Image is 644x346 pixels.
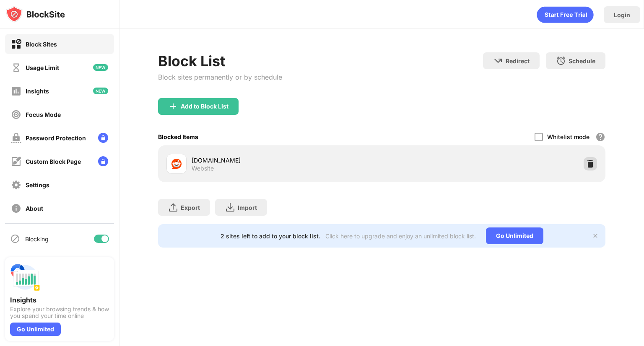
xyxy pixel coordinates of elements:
img: lock-menu.svg [98,156,108,166]
div: Schedule [569,57,595,65]
div: Focus Mode [26,111,61,118]
div: Blocking [25,235,49,243]
img: logo-blocksite.svg [6,6,65,23]
div: Settings [26,181,49,188]
img: focus-off.svg [11,109,21,120]
div: Import [238,204,257,211]
img: about-off.svg [11,203,21,214]
img: new-icon.svg [93,64,108,71]
img: password-protection-off.svg [11,133,21,143]
img: customize-block-page-off.svg [11,156,21,167]
img: settings-off.svg [11,180,21,190]
img: insights-off.svg [11,86,21,96]
div: 2 sites left to add to your block list. [221,232,320,240]
div: Block Sites [26,41,57,48]
div: Custom Block Page [26,158,81,165]
div: Whitelist mode [547,133,589,140]
div: Click here to upgrade and enjoy an unlimited block list. [325,232,476,240]
div: Usage Limit [26,64,59,71]
div: Add to Block List [181,103,229,110]
div: animation [537,6,594,23]
div: Blocked Items [158,133,198,140]
div: Export [181,204,200,211]
img: block-on.svg [11,39,21,49]
div: Redirect [506,57,530,65]
img: blocking-icon.svg [10,234,20,244]
div: Go Unlimited [486,227,543,244]
div: [DOMAIN_NAME] [192,156,382,165]
div: Explore your browsing trends & how you spend your time online [10,306,109,319]
div: Go Unlimited [10,323,61,336]
img: x-button.svg [592,232,599,239]
div: Insights [26,88,49,95]
img: favicons [171,159,182,169]
div: Insights [10,296,109,304]
div: About [26,205,43,212]
div: Password Protection [26,134,86,142]
img: push-insights.svg [10,262,40,292]
img: new-icon.svg [93,88,108,94]
div: Website [192,165,214,172]
div: Block List [158,52,282,70]
div: Login [614,11,630,18]
img: time-usage-off.svg [11,62,21,73]
div: Block sites permanently or by schedule [158,73,282,81]
img: lock-menu.svg [98,133,108,143]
